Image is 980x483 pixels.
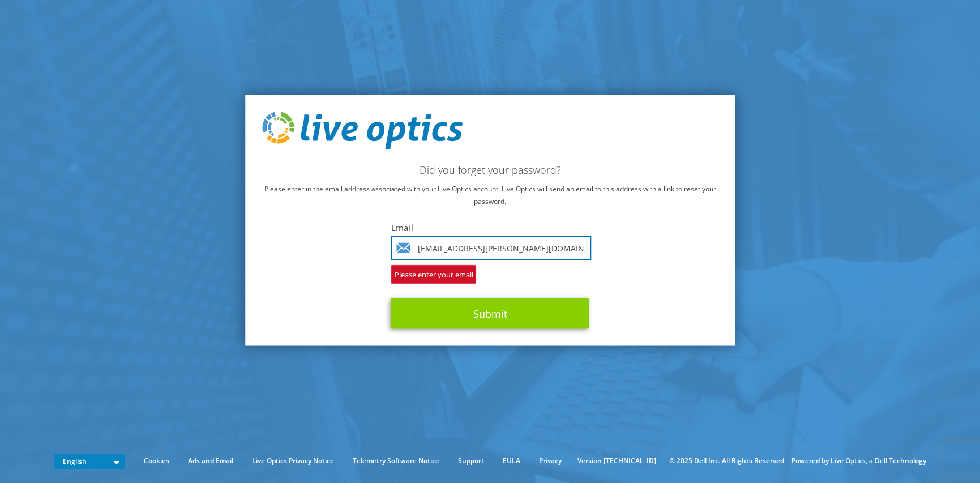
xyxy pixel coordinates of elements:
[391,298,589,328] button: Submit
[791,455,926,467] li: Powered by Live Optics, a Dell Technology
[344,455,448,467] a: Telemetry Software Notice
[391,221,589,233] label: Email
[391,264,477,284] span: Please enter your email
[262,163,718,176] h2: Did you forget your password?
[572,455,662,467] li: Version [TECHNICAL_ID]
[135,455,178,467] a: Cookies
[179,455,242,467] a: Ads and Email
[262,182,718,207] p: Please enter in the email address associated with your Live Optics account. Live Optics will send...
[530,455,570,467] a: Privacy
[664,455,790,467] li: © 2025 Dell Inc. All Rights Reserved
[262,112,463,149] img: live_optics_svg.svg
[494,455,529,467] a: EULA
[450,455,493,467] a: Support
[243,455,343,467] a: Live Optics Privacy Notice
